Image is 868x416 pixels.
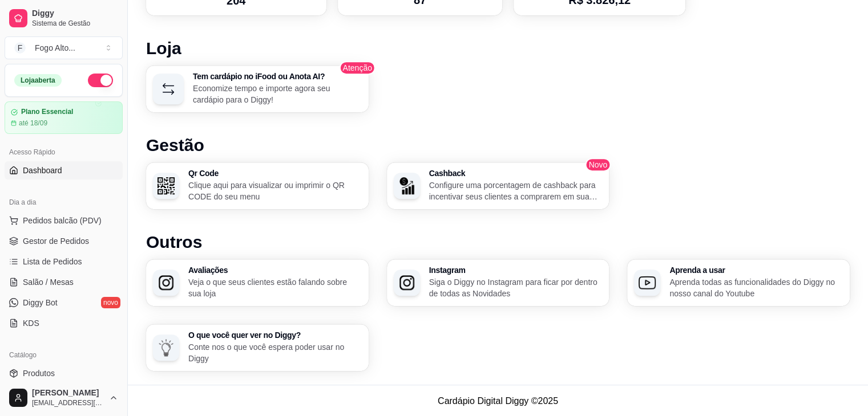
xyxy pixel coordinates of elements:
h1: Gestão [146,135,850,156]
button: Qr CodeQr CodeClique aqui para visualizar ou imprimir o QR CODE do seu menu [146,162,369,209]
article: Plano Essencial [21,108,73,116]
a: Gestor de Pedidos [5,232,123,250]
p: Aprenda todas as funcionalidades do Diggy no nosso canal do Youtube [669,276,843,299]
img: Cashback [398,177,415,194]
h1: Loja [146,38,850,59]
a: Plano Essencialaté 18/09 [5,101,123,134]
button: Pedidos balcão (PDV) [5,211,123,230]
span: Gestor de Pedidos [23,235,89,247]
button: Aprenda a usarAprenda a usarAprenda todas as funcionalidades do Diggy no nosso canal do Youtube [627,259,850,306]
span: Pedidos balcão (PDV) [23,215,102,226]
button: InstagramInstagramSiga o Diggy no Instagram para ficar por dentro de todas as Novidades [387,259,609,306]
span: Atenção [340,61,376,75]
p: Siga o Diggy no Instagram para ficar por dentro de todas as Novidades [429,276,603,299]
p: Configure uma porcentagem de cashback para incentivar seus clientes a comprarem em sua loja [429,180,603,202]
h3: O que você quer ver no Diggy? [188,331,362,339]
a: Diggy Botnovo [5,293,123,312]
button: O que você quer ver no Diggy?O que você quer ver no Diggy?Conte nos o que você espera poder usar ... [146,324,369,371]
span: KDS [23,317,39,329]
img: Avaliações [158,274,175,291]
p: Clique aqui para visualizar ou imprimir o QR CODE do seu menu [188,180,362,202]
span: Salão / Mesas [23,276,74,288]
img: Instagram [398,274,415,291]
button: Alterar Status [88,74,113,87]
h1: Outros [146,232,850,252]
img: O que você quer ver no Diggy? [158,339,175,356]
img: Qr Code [158,177,175,194]
span: [EMAIL_ADDRESS][DOMAIN_NAME] [32,398,104,407]
h3: Avaliações [188,266,362,274]
span: Novo [586,158,611,172]
p: Economize tempo e importe agora seu cardápio para o Diggy! [193,83,362,105]
div: Loja aberta [14,74,62,87]
span: Dashboard [23,165,62,176]
span: Diggy Bot [23,297,58,308]
span: Produtos [23,368,55,379]
button: [PERSON_NAME][EMAIL_ADDRESS][DOMAIN_NAME] [5,384,123,411]
img: Aprenda a usar [639,274,656,291]
p: Conte nos o que você espera poder usar no Diggy [188,341,362,364]
p: Veja o que seus clientes estão falando sobre sua loja [188,276,362,299]
h3: Instagram [429,266,603,274]
div: Catálogo [5,346,123,364]
h3: Qr Code [188,169,362,177]
a: Lista de Pedidos [5,252,123,271]
h3: Cashback [429,169,603,177]
a: Dashboard [5,161,123,180]
h3: Aprenda a usar [669,266,843,274]
article: até 18/09 [19,119,47,128]
h3: Tem cardápio no iFood ou Anota AI? [193,72,362,80]
button: CashbackCashbackConfigure uma porcentagem de cashback para incentivar seus clientes a comprarem e... [387,162,609,209]
span: [PERSON_NAME] [32,388,104,398]
span: Sistema de Gestão [32,19,118,28]
div: Acesso Rápido [5,143,123,161]
span: Lista de Pedidos [23,256,82,267]
span: F [14,42,26,54]
div: Fogo Alto ... [35,42,75,54]
a: Salão / Mesas [5,273,123,291]
a: DiggySistema de Gestão [5,5,123,32]
button: AvaliaçõesAvaliaçõesVeja o que seus clientes estão falando sobre sua loja [146,259,369,306]
a: KDS [5,314,123,332]
button: Tem cardápio no iFood ou Anota AI?Economize tempo e importe agora seu cardápio para o Diggy! [146,66,369,112]
div: Dia a dia [5,193,123,211]
a: Produtos [5,364,123,382]
button: Select a team [5,36,123,59]
span: Diggy [32,9,118,19]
